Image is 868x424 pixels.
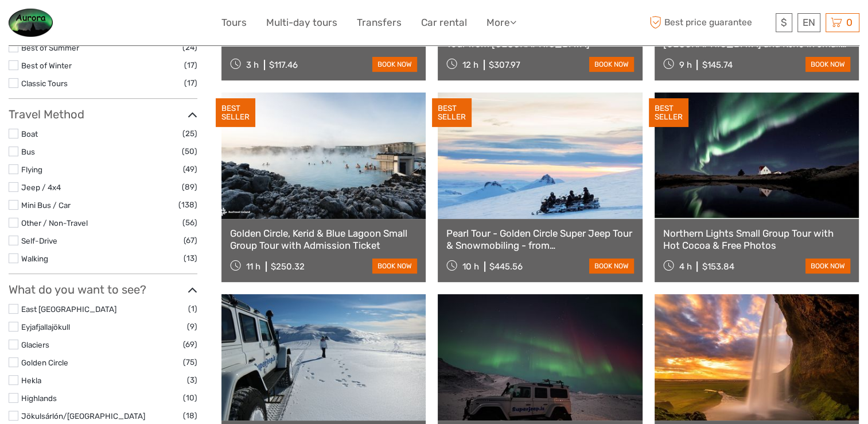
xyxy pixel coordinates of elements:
a: Golden Circle, Kerid & Blue Lagoon Small Group Tour with Admission Ticket [230,228,417,251]
span: (13) [184,252,197,265]
a: Flying [21,165,42,174]
span: (67) [184,234,197,247]
span: (18) [183,409,197,422]
div: $145.74 [702,60,732,70]
div: BEST SELLER [432,98,472,127]
a: book now [372,259,417,273]
a: Hekla [21,376,41,385]
span: (25) [182,127,197,140]
a: Transfers [357,14,402,31]
span: 10 h [462,261,479,272]
button: Open LiveChat chat widget [132,18,146,32]
div: BEST SELLER [649,98,688,127]
a: Eyjafjallajökull [21,322,70,332]
a: Jökulsárlón/[GEOGRAPHIC_DATA] [21,411,145,421]
span: (69) [183,338,197,351]
a: Boat [21,129,38,138]
a: Multi-day tours [266,14,337,31]
span: (1) [188,302,197,315]
a: Car rental [421,14,467,31]
div: $445.56 [489,261,523,272]
span: 4 h [679,261,691,272]
span: 11 h [246,261,260,272]
a: Other / Non-Travel [21,218,88,228]
a: book now [805,259,850,273]
a: Jeep / 4x4 [21,183,61,192]
span: (24) [182,41,197,54]
span: 9 h [679,60,691,70]
span: (10) [183,391,197,404]
a: Pearl Tour - Golden Circle Super Jeep Tour & Snowmobiling - from [GEOGRAPHIC_DATA] [446,228,633,251]
a: East [GEOGRAPHIC_DATA] [21,304,116,314]
span: (138) [178,198,197,211]
div: BEST SELLER [216,98,255,127]
a: Tours [221,14,247,31]
a: Glaciers [21,340,49,349]
a: book now [805,57,850,72]
span: (49) [183,163,197,176]
a: book now [589,259,634,273]
div: $117.46 [269,60,298,70]
h3: Travel Method [9,107,197,121]
a: More [486,14,516,31]
div: $250.32 [271,261,305,272]
span: $ [781,17,787,28]
a: Walking [21,254,48,263]
a: Self-Drive [21,236,57,245]
div: $307.97 [489,60,520,70]
span: 12 h [462,60,478,70]
a: Highlands [21,394,57,403]
a: Golden Circle [21,358,68,367]
img: Guesthouse information [9,9,53,37]
a: book now [372,57,417,72]
a: Bus [21,147,35,156]
span: (9) [187,320,197,333]
a: book now [589,57,634,72]
h3: What do you want to see? [9,283,197,296]
span: (3) [187,373,197,387]
span: 0 [844,17,854,28]
a: Northern Lights Small Group Tour with Hot Cocoa & Free Photos [663,228,850,251]
span: (17) [184,76,197,90]
div: EN [797,13,820,32]
a: Best of Winter [21,61,72,70]
div: $153.84 [702,261,734,272]
span: (89) [182,180,197,194]
span: 3 h [246,60,259,70]
span: (17) [184,59,197,72]
p: We're away right now. Please check back later! [16,20,130,29]
span: (75) [183,356,197,369]
a: Classic Tours [21,79,68,88]
span: (50) [182,145,197,158]
a: Best of Summer [21,43,79,52]
span: (56) [182,216,197,229]
span: Best price guarantee [647,13,773,32]
a: Mini Bus / Car [21,201,71,210]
